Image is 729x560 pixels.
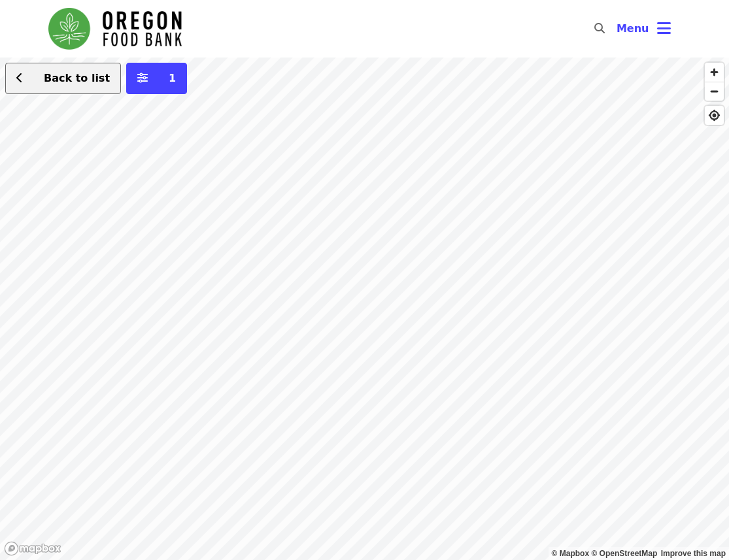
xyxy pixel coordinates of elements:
[657,19,671,38] i: bars icon
[4,541,61,556] a: Mapbox logo
[5,63,121,94] button: Back to list
[137,72,148,84] i: sliders-h icon
[591,549,657,558] a: OpenStreetMap
[169,72,176,84] span: 1
[552,549,590,558] a: Mapbox
[594,22,605,35] i: search icon
[606,13,681,44] button: Toggle account menu
[661,549,726,558] a: Map feedback
[16,72,23,84] i: chevron-left icon
[705,63,724,82] button: Zoom In
[705,82,724,101] button: Zoom Out
[705,106,724,125] button: Find My Location
[617,22,649,35] span: Menu
[44,72,110,84] span: Back to list
[613,13,623,44] input: Search
[48,8,182,50] img: Oregon Food Bank - Home
[126,63,187,94] button: More filters (1 selected)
